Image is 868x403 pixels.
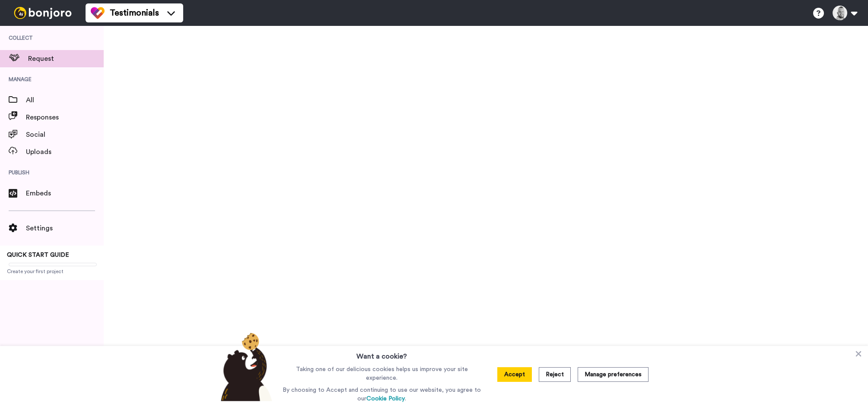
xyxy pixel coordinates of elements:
span: Testimonials [110,7,159,19]
span: Responses [26,112,104,123]
img: bear-with-cookie.png [213,332,277,401]
h3: Want a cookie? [356,346,407,362]
img: bj-logo-header-white.svg [10,7,75,19]
p: Taking one of our delicious cookies helps us improve your site experience. [280,365,483,382]
img: tm-color.svg [91,6,105,20]
p: By choosing to Accept and continuing to use our website, you agree to our . [280,386,483,403]
span: Social [26,129,104,140]
button: Reject [539,367,571,382]
button: Accept [497,367,532,382]
span: All [26,95,104,105]
span: QUICK START GUIDE [7,252,69,258]
a: Cookie Policy [366,396,405,402]
span: Uploads [26,147,104,157]
span: Create your first project [7,268,97,275]
span: Settings [26,223,104,233]
button: Manage preferences [578,367,649,382]
span: Embeds [26,188,104,198]
span: Request [28,54,104,64]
